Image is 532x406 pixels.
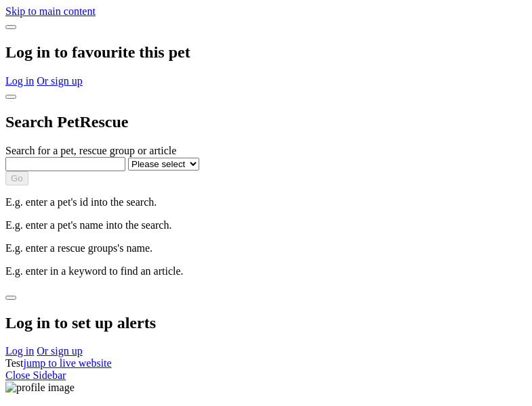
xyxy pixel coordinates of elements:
button: close [5,25,16,29]
h2: Log in to favourite this pet [5,43,527,62]
div: Dialog Window - Close (Press escape to close) [5,18,527,87]
p: E.g. enter a pet's name into the search. [5,219,527,231]
a: Close Sidebar [5,369,66,381]
a: Or sign up [37,75,83,87]
label: Search for a pet, rescue group or article [5,145,176,156]
p: E.g. enter a rescue groups's name. [5,242,527,254]
a: Skip to main content [5,5,96,17]
h2: Log in to set up alerts [5,314,527,332]
a: Log in [5,345,34,357]
a: jump to live website [23,357,111,369]
button: Go [5,171,28,185]
p: E.g. enter a pet's id into the search. [5,196,527,208]
button: close [5,95,16,99]
div: Test [5,357,527,369]
div: Dialog Window - Close (Press escape to close) [5,87,527,277]
a: Log in [5,75,34,87]
h2: Search PetRescue [5,113,527,131]
div: Dialog Window - Close (Press escape to close) [5,288,527,358]
button: close [5,296,16,300]
img: profile image [5,382,75,394]
p: E.g. enter in a keyword to find an article. [5,265,527,277]
a: Or sign up [37,345,83,357]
